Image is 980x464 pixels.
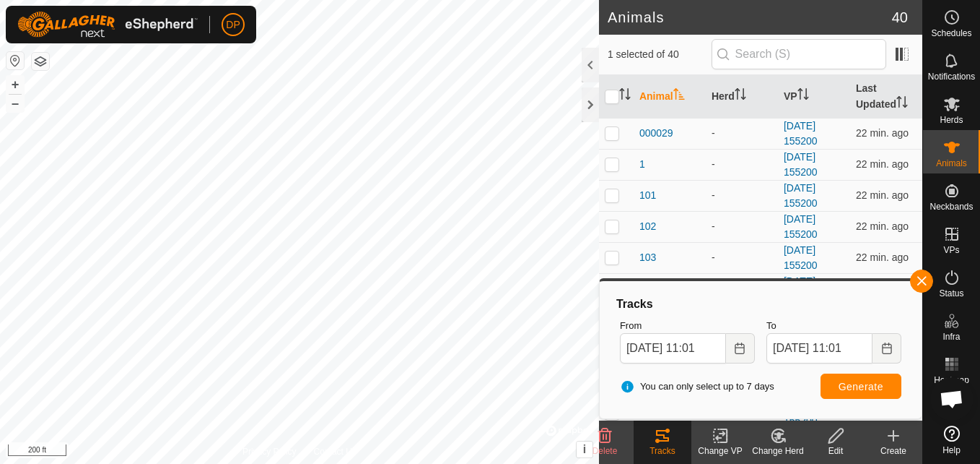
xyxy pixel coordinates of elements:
[872,333,901,364] button: Choose Date
[942,332,960,341] span: Infra
[706,75,778,119] th: Herd
[856,127,909,139] span: Sep 5, 2025, 10:38 AM
[583,443,586,455] span: i
[634,75,706,119] th: Animal
[928,72,975,81] span: Notifications
[856,220,909,232] span: Sep 5, 2025, 10:38 AM
[784,213,818,240] a: [DATE] 155200
[712,219,772,234] div: -
[778,75,850,119] th: VP
[943,246,959,254] span: VPs
[865,444,922,457] div: Create
[784,182,818,209] a: [DATE] 155200
[17,12,198,38] img: Gallagher Logo
[856,252,909,263] span: Sep 5, 2025, 10:38 AM
[608,9,892,26] h2: Animals
[619,90,631,102] p-sorticon: Activate to sort
[242,445,297,458] a: Privacy Policy
[712,188,772,203] div: -
[6,76,24,93] button: +
[620,379,774,394] span: You can only select up to 7 days
[639,188,656,203] span: 101
[735,90,746,102] p-sorticon: Activate to sort
[934,376,969,384] span: Heatmap
[923,420,980,460] a: Help
[929,202,973,211] span: Neckbands
[226,17,240,33] span: DP
[784,275,818,302] a: [DATE] 155200
[712,250,772,265] div: -
[749,444,807,457] div: Change Herd
[608,47,712,62] span: 1 selected of 40
[712,157,772,172] div: -
[6,52,24,69] button: Reset Map
[821,374,901,399] button: Generate
[634,444,691,457] div: Tracks
[592,446,618,456] span: Delete
[614,296,907,313] div: Tracks
[6,95,24,112] button: –
[691,444,749,457] div: Change VP
[939,289,963,298] span: Status
[639,126,673,141] span: 000029
[32,53,49,70] button: Map Layers
[766,319,901,333] label: To
[712,126,772,141] div: -
[726,333,755,364] button: Choose Date
[850,75,922,119] th: Last Updated
[577,442,592,457] button: i
[930,377,974,421] a: Open chat
[784,244,818,271] a: [DATE] 155200
[940,116,963,124] span: Herds
[896,98,908,110] p-sorticon: Activate to sort
[784,120,818,147] a: [DATE] 155200
[784,151,818,178] a: [DATE] 155200
[942,446,961,455] span: Help
[639,219,656,234] span: 102
[673,90,685,102] p-sorticon: Activate to sort
[620,319,755,333] label: From
[856,158,909,170] span: Sep 5, 2025, 10:38 AM
[839,381,883,392] span: Generate
[936,159,967,168] span: Animals
[797,90,809,102] p-sorticon: Activate to sort
[639,250,656,265] span: 103
[639,157,645,172] span: 1
[856,189,909,201] span: Sep 5, 2025, 10:38 AM
[892,7,908,28] span: 40
[314,445,356,458] a: Contact Us
[931,29,971,38] span: Schedules
[807,444,865,457] div: Edit
[712,39,886,69] input: Search (S)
